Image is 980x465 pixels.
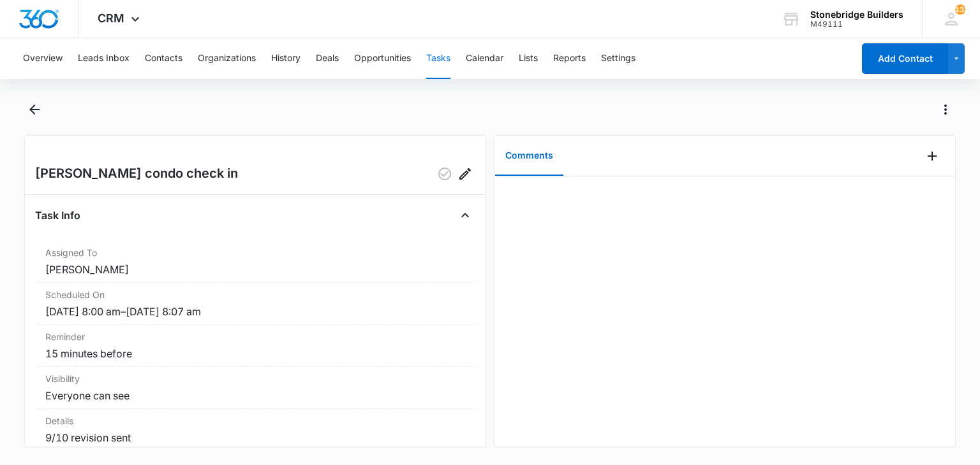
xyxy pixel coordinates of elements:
[35,208,80,223] h4: Task Info
[955,4,965,15] div: notifications count
[45,430,465,461] dd: 9/10 revision sent 9/15 talked with [PERSON_NAME] not until November
[45,414,465,427] dt: Details
[35,283,475,325] div: Scheduled On[DATE] 8:00 am–[DATE] 8:07 am
[35,367,475,409] div: VisibilityEveryone can see
[45,288,465,301] dt: Scheduled On
[922,146,942,166] button: Add Comment
[426,38,450,79] button: Tasks
[601,38,635,79] button: Settings
[553,38,586,79] button: Reports
[810,20,903,29] div: account id
[455,205,475,225] button: Close
[271,38,301,79] button: History
[145,38,182,79] button: Contacts
[935,99,956,120] button: Actions
[23,38,63,79] button: Overview
[862,43,948,74] button: Add Contact
[24,99,44,120] button: Back
[466,38,503,79] button: Calendar
[45,246,465,259] dt: Assigned To
[455,164,475,184] button: Edit
[45,388,465,403] dd: Everyone can see
[354,38,411,79] button: Opportunities
[495,136,563,176] button: Comments
[78,38,130,79] button: Leads Inbox
[45,304,465,319] dd: [DATE] 8:00 am – [DATE] 8:07 am
[198,38,256,79] button: Organizations
[810,10,903,20] div: account name
[35,164,238,184] h2: [PERSON_NAME] condo check in
[45,346,465,361] dd: 15 minutes before
[45,262,465,277] dd: [PERSON_NAME]
[316,38,339,79] button: Deals
[45,330,465,343] dt: Reminder
[519,38,538,79] button: Lists
[35,325,475,367] div: Reminder15 minutes before
[35,241,475,283] div: Assigned To[PERSON_NAME]
[98,11,124,25] span: CRM
[955,4,965,15] span: 133
[45,372,465,385] dt: Visibility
